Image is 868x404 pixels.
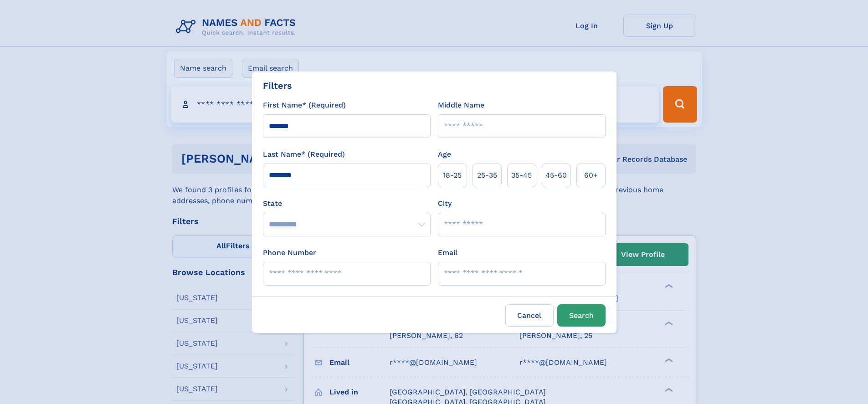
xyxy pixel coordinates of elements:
[505,304,554,327] label: Cancel
[584,170,598,181] span: 60+
[263,100,346,111] label: First Name* (Required)
[557,304,606,327] button: Search
[438,100,484,111] label: Middle Name
[438,247,457,258] label: Email
[263,198,431,209] label: State
[438,149,451,160] label: Age
[477,170,497,181] span: 25‑35
[545,170,567,181] span: 45‑60
[263,79,292,92] div: Filters
[263,247,316,258] label: Phone Number
[511,170,532,181] span: 35‑45
[438,198,452,209] label: City
[443,170,462,181] span: 18‑25
[263,149,345,160] label: Last Name* (Required)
